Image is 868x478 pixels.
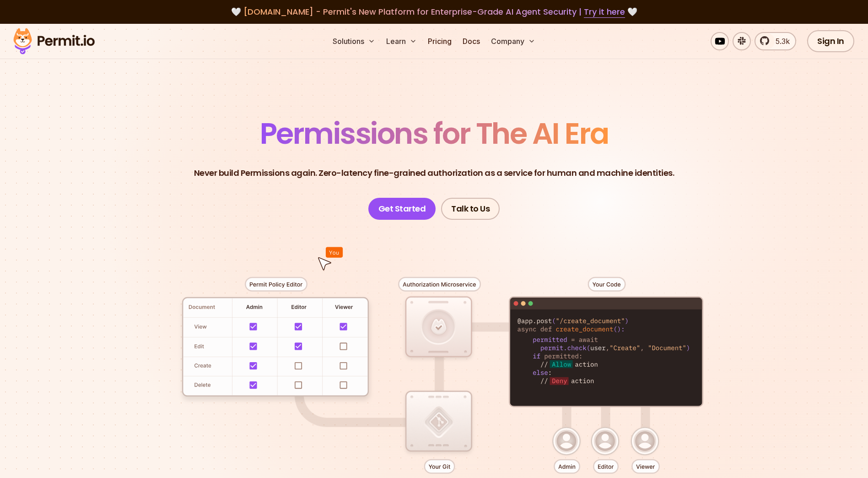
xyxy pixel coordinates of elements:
div: 🤍 🤍 [22,5,846,18]
p: Never build Permissions again. Zero-latency fine-grained authorization as a service for human and... [194,167,674,179]
a: Talk to Us [441,198,500,220]
button: Solutions [329,32,379,50]
img: Permit logo [9,26,99,57]
a: Pricing [424,32,455,50]
a: Docs [459,32,484,50]
button: Learn [383,32,421,50]
span: Permissions for The AI Era [260,113,609,154]
span: 5.3k [770,36,790,47]
a: 5.3k [755,32,796,50]
span: [DOMAIN_NAME] - Permit's New Platform for Enterprise-Grade AI Agent Security | [243,6,625,17]
button: Company [487,32,539,50]
a: Try it here [584,6,625,18]
a: Sign In [807,30,854,52]
a: Get Started [368,198,436,220]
